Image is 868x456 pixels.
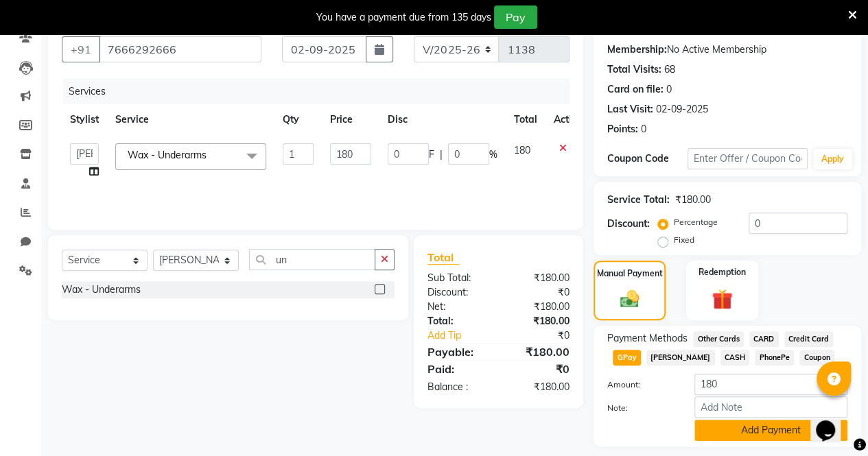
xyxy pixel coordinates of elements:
div: ₹180.00 [498,300,580,314]
input: Add Note [694,396,847,418]
div: 68 [664,62,675,77]
button: Add Payment [694,420,847,441]
div: ₹0 [498,285,580,300]
div: ₹0 [498,361,580,377]
span: CASH [720,350,750,365]
div: Membership: [607,43,667,57]
th: Total [506,104,546,135]
div: ₹180.00 [498,380,580,394]
div: Last Visit: [607,102,653,117]
th: Service [107,104,274,135]
div: Sub Total: [417,271,499,285]
label: Fixed [674,234,694,246]
img: _cash.svg [614,288,646,310]
span: CARD [749,331,779,347]
div: Payable: [417,344,499,360]
span: Coupon [799,350,834,365]
div: Services [63,79,580,104]
div: ₹0 [512,328,580,343]
span: Wax - Underarms [128,149,207,161]
span: [PERSON_NAME] [646,350,715,365]
th: Action [546,104,591,135]
label: Percentage [674,216,718,228]
img: _gift.svg [705,287,739,312]
span: PhonePe [755,350,794,365]
div: You have a payment due from 135 days [316,10,491,25]
span: Other Cards [693,331,744,347]
label: Note: [597,402,684,414]
div: Discount: [607,217,650,231]
input: Search by Name/Mobile/Email/Code [99,36,261,62]
div: Points: [607,122,638,136]
div: Net: [417,300,499,314]
a: x [207,149,213,161]
div: 0 [641,122,646,136]
div: Paid: [417,361,499,377]
div: 02-09-2025 [656,102,708,117]
span: Credit Card [784,331,834,347]
div: No Active Membership [607,43,847,57]
div: ₹180.00 [498,344,580,360]
input: Search or Scan [249,249,375,270]
div: 0 [666,82,672,97]
span: | [440,147,443,162]
iframe: chat widget [810,401,854,442]
button: Apply [813,149,852,169]
th: Disc [379,104,506,135]
span: F [429,147,434,162]
div: ₹180.00 [498,314,580,328]
span: Total [427,250,459,265]
div: Total: [417,314,499,328]
a: Add Tip [417,328,512,343]
input: Amount [694,374,847,395]
div: Coupon Code [607,152,688,166]
div: Wax - Underarms [62,283,141,297]
label: Redemption [699,266,746,278]
div: Balance : [417,380,499,394]
label: Manual Payment [597,267,663,280]
div: ₹180.00 [498,271,580,285]
button: +91 [62,36,100,62]
th: Stylist [62,104,107,135]
div: Total Visits: [607,62,661,77]
th: Price [322,104,379,135]
label: Amount: [597,379,684,391]
th: Qty [274,104,322,135]
span: GPay [613,350,641,365]
span: % [489,147,497,162]
button: Pay [494,5,537,29]
div: ₹180.00 [675,193,711,207]
span: Payment Methods [607,331,688,346]
div: Discount: [417,285,499,300]
div: Service Total: [607,193,670,207]
span: 180 [514,144,530,156]
input: Enter Offer / Coupon Code [688,148,808,169]
div: Card on file: [607,82,664,97]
